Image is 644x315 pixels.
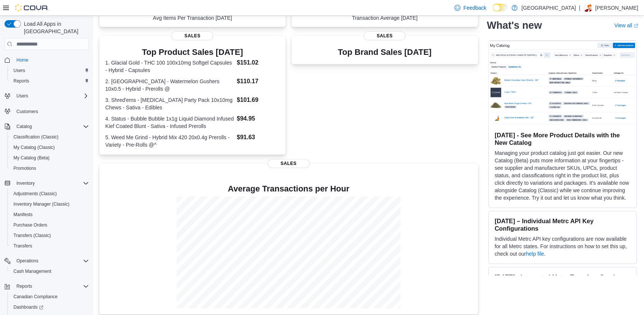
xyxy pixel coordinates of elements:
[13,282,35,291] button: Reports
[13,222,47,228] span: Purchase Orders
[583,3,592,12] div: Daniel McIntosh
[579,3,580,12] p: |
[7,65,92,76] button: Users
[16,283,32,289] span: Reports
[171,31,213,40] span: Sales
[13,91,89,100] span: Users
[10,267,89,276] span: Cash Management
[10,231,89,240] span: Transfers (Classic)
[10,200,72,209] a: Inventory Manager (Classic)
[614,22,638,28] a: View allExternal link
[13,68,25,74] span: Users
[7,76,92,86] button: Reports
[10,189,60,198] a: Adjustments (Classic)
[13,165,36,171] span: Promotions
[237,133,280,142] dd: $91.63
[595,3,638,12] p: [PERSON_NAME]
[10,210,89,219] span: Manifests
[7,142,92,153] button: My Catalog (Classic)
[10,153,53,162] a: My Catalog (Beta)
[1,91,92,101] button: Users
[7,188,92,199] button: Adjustments (Classic)
[13,282,89,291] span: Reports
[13,55,89,65] span: Home
[13,256,89,265] span: Operations
[10,210,35,219] a: Manifests
[495,235,630,258] p: Individual Metrc API key configurations are now available for all Metrc states. For instructions ...
[16,93,28,99] span: Users
[16,57,28,63] span: Home
[13,294,57,300] span: Canadian Compliance
[15,4,49,12] img: Cova
[13,179,38,188] button: Inventory
[338,48,432,57] h3: Top Brand Sales [DATE]
[526,251,544,257] a: help file
[10,292,60,301] a: Canadian Compliance
[7,302,92,312] a: Dashboards
[13,243,32,249] span: Transfers
[10,153,89,162] span: My Catalog (Beta)
[237,77,280,86] dd: $110.17
[13,233,51,238] span: Transfers (Classic)
[10,221,50,230] a: Purchase Orders
[10,303,46,312] a: Dashboards
[21,20,89,35] span: Load All Apps in [GEOGRAPHIC_DATA]
[13,106,89,116] span: Customers
[10,77,32,85] a: Reports
[13,191,57,197] span: Adjustments (Classic)
[237,114,280,123] dd: $94.95
[13,256,41,265] button: Operations
[495,217,630,232] h3: [DATE] – Individual Metrc API Key Configurations
[13,56,31,65] a: Home
[105,115,234,130] dt: 4. Status - Bubble Bubble 1x1g Liquid Diamond Infused Kief Coated Blunt - Sativa - Infused Prerolls
[16,109,38,115] span: Customers
[10,231,54,240] a: Transfers (Classic)
[13,179,89,188] span: Inventory
[13,268,51,274] span: Cash Management
[10,132,62,141] a: Classification (Classic)
[10,164,39,173] a: Promotions
[13,212,32,218] span: Manifests
[1,178,92,188] button: Inventory
[492,4,508,12] input: Dark Mode
[105,78,234,93] dt: 2. [GEOGRAPHIC_DATA] - Watermelon Gushers 10x0.5 - Hybrid - Prerolls @
[10,132,89,141] span: Classification (Classic)
[634,24,638,28] svg: External link
[1,121,92,132] button: Catalog
[7,291,92,302] button: Canadian Compliance
[10,221,89,230] span: Purchase Orders
[105,184,472,193] h4: Average Transactions per Hour
[10,241,89,250] span: Transfers
[7,132,92,142] button: Classification (Classic)
[105,59,234,74] dt: 1. Glacial Gold - THC 100 100x10mg Softgel Capsules - Hybrid - Capsules
[16,124,32,130] span: Catalog
[364,31,405,40] span: Sales
[7,209,92,220] button: Manifests
[7,220,92,230] button: Purchase Orders
[10,292,89,301] span: Canadian Compliance
[13,201,69,207] span: Inventory Manager (Classic)
[1,106,92,116] button: Customers
[495,149,630,202] p: Managing your product catalog just got easier. Our new Catalog (Beta) puts more information at yo...
[10,143,58,152] a: My Catalog (Classic)
[13,107,41,116] a: Customers
[10,77,89,85] span: Reports
[1,256,92,266] button: Operations
[7,163,92,174] button: Promotions
[105,48,280,57] h3: Top Product Sales [DATE]
[10,66,28,75] a: Users
[16,258,38,264] span: Operations
[10,189,89,198] span: Adjustments (Classic)
[105,96,234,111] dt: 3. Shred'ems - [MEDICAL_DATA] Party Pack 10x10mg Chews - Sativa - Edibles
[7,230,92,241] button: Transfers (Classic)
[13,155,50,161] span: My Catalog (Beta)
[237,96,280,105] dd: $101.69
[1,54,92,65] button: Home
[13,134,59,140] span: Classification (Classic)
[13,122,35,131] button: Catalog
[10,241,35,250] a: Transfers
[13,144,55,150] span: My Catalog (Classic)
[13,91,31,100] button: Users
[237,58,280,67] dd: $151.02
